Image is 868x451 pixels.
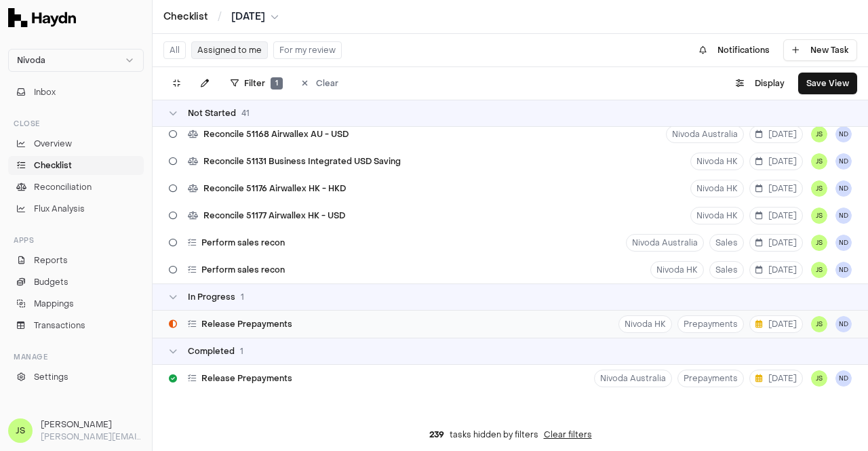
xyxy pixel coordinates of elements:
[203,129,349,140] span: Reconcile 51168 Airwallex AU - USD
[811,370,827,387] span: JS
[8,178,144,197] a: Reconciliation
[294,73,347,94] button: Clear
[811,208,827,224] span: JS
[811,262,827,278] button: JS
[8,346,144,368] div: Manage
[34,254,68,267] span: Reports
[8,368,144,387] a: Settings
[271,77,283,90] span: 1
[222,73,291,94] button: Filter1
[666,125,744,143] button: Nivoda Australia
[188,346,235,357] span: Completed
[835,316,852,332] button: ND
[811,235,827,251] button: JS
[749,125,803,143] button: [DATE]
[749,370,803,387] button: [DATE]
[755,237,797,248] span: [DATE]
[811,180,827,197] button: JS
[201,264,285,275] span: Perform sales recon
[749,180,803,197] button: [DATE]
[755,156,797,167] span: [DATE]
[8,49,144,72] button: Nivoda
[835,180,852,197] button: ND
[755,373,797,384] span: [DATE]
[8,294,144,313] a: Mappings
[650,261,704,279] button: Nivoda HK
[34,371,68,383] span: Settings
[691,39,778,61] button: Notifications
[201,319,292,330] span: Release Prepayments
[8,156,144,175] a: Checklist
[163,10,208,24] a: Checklist
[34,298,74,310] span: Mappings
[811,316,827,332] button: JS
[544,429,592,440] button: Clear filters
[618,315,672,333] button: Nivoda HK
[835,235,852,251] button: ND
[231,10,265,24] span: [DATE]
[241,292,244,302] span: 1
[429,429,444,440] span: 239
[8,134,144,153] a: Overview
[835,126,852,142] button: ND
[811,126,827,142] button: JS
[811,153,827,170] button: JS
[835,153,852,170] button: ND
[231,10,279,24] button: [DATE]
[709,261,744,279] button: Sales
[188,108,236,119] span: Not Started
[34,159,72,172] span: Checklist
[244,78,265,89] span: Filter
[8,273,144,292] a: Budgets
[835,208,852,224] button: ND
[34,319,85,332] span: Transactions
[749,153,803,170] button: [DATE]
[153,418,868,451] div: tasks hidden by filters
[34,276,68,288] span: Budgets
[835,370,852,387] button: ND
[755,210,797,221] span: [DATE]
[755,264,797,275] span: [DATE]
[798,73,857,94] button: Save View
[188,292,235,302] span: In Progress
[203,183,346,194] span: Reconcile 51176 Airwallex HK - HKD
[34,203,85,215] span: Flux Analysis
[191,41,268,59] button: Assigned to me
[8,199,144,218] a: Flux Analysis
[41,418,144,431] h3: [PERSON_NAME]
[728,73,793,94] button: Display
[273,41,342,59] button: For my review
[203,156,401,167] span: Reconcile 51131 Business Integrated USD Saving
[8,229,144,251] div: Apps
[755,129,797,140] span: [DATE]
[34,86,56,98] span: Inbox
[163,41,186,59] button: All
[17,55,45,66] span: Nivoda
[709,234,744,252] button: Sales
[41,431,144,443] p: [PERSON_NAME][EMAIL_ADDRESS][DOMAIN_NAME]
[677,315,744,333] button: Prepayments
[34,138,72,150] span: Overview
[241,108,250,119] span: 41
[201,373,292,384] span: Release Prepayments
[34,181,92,193] span: Reconciliation
[835,262,852,278] button: ND
[755,183,797,194] span: [DATE]
[203,210,345,221] span: Reconcile 51177 Airwallex HK - USD
[690,207,744,224] button: Nivoda HK
[215,9,224,23] span: /
[749,315,803,333] button: [DATE]
[783,39,857,61] button: New Task
[8,83,144,102] button: Inbox
[8,418,33,443] span: JS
